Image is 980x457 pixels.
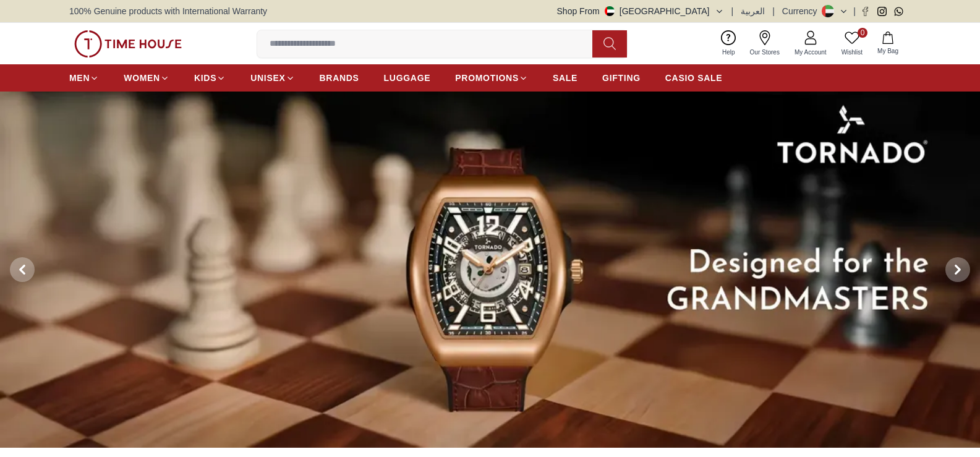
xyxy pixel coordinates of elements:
span: Our Stores [745,48,785,57]
a: 0Wishlist [834,28,870,59]
span: KIDS [194,72,216,84]
span: CASIO SALE [665,72,723,84]
span: | [853,5,856,17]
a: Whatsapp [894,7,903,16]
a: UNISEX [250,67,294,89]
span: My Account [790,48,832,57]
a: SALE [553,67,577,89]
span: | [772,5,775,17]
a: Instagram [877,7,887,16]
span: BRANDS [320,72,359,84]
span: PROMOTIONS [455,72,519,84]
a: LUGGAGE [384,67,431,89]
a: PROMOTIONS [455,67,528,89]
span: 100% Genuine products with International Warranty [69,5,267,17]
span: Help [717,48,740,57]
span: WOMEN [124,72,160,84]
button: Shop From[GEOGRAPHIC_DATA] [557,5,724,17]
img: United Arab Emirates [605,6,615,16]
a: Facebook [861,7,870,16]
a: KIDS [194,67,226,89]
a: Our Stores [743,28,787,59]
span: LUGGAGE [384,72,431,84]
button: العربية [741,5,765,17]
a: Help [715,28,743,59]
span: My Bag [872,46,903,56]
img: ... [74,30,182,58]
div: Currency [782,5,822,17]
button: My Bag [870,29,906,58]
a: CASIO SALE [665,67,723,89]
span: | [731,5,734,17]
span: Wishlist [837,48,867,57]
span: 0 [858,28,867,38]
a: WOMEN [124,67,169,89]
a: MEN [69,67,99,89]
span: MEN [69,72,90,84]
a: GIFTING [602,67,641,89]
span: SALE [553,72,577,84]
span: UNISEX [250,72,285,84]
a: BRANDS [320,67,359,89]
span: GIFTING [602,72,641,84]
